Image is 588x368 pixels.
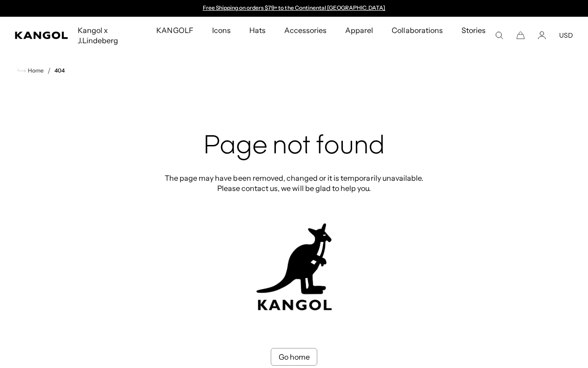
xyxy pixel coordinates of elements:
a: Hats [240,17,275,44]
a: Apparel [336,17,382,44]
a: 404 [54,67,65,74]
span: Accessories [284,17,327,44]
span: Stories [461,17,486,54]
span: Home [26,67,44,74]
a: Collaborations [382,17,452,44]
div: Announcement [198,5,390,12]
span: Hats [249,17,266,44]
span: Collaborations [392,17,442,44]
summary: Search here [495,31,503,39]
span: Kangol x J.Lindeberg [78,17,138,54]
li: / [44,65,51,76]
span: KANGOLF [156,17,193,44]
p: The page may have been removed, changed or it is temporarily unavailable. Please contact us, we w... [162,173,426,193]
button: Cart [516,31,525,39]
a: Accessories [275,17,336,44]
span: Icons [212,17,231,44]
a: Icons [203,17,240,44]
a: KANGOLF [147,17,202,44]
h2: Page not found [162,132,426,162]
a: Kangol [15,32,68,39]
button: USD [559,31,573,39]
span: Apparel [345,17,373,44]
img: kangol-404-logo.jpg [254,223,334,311]
a: Kangol x J.Lindeberg [68,17,147,54]
a: Stories [452,17,495,54]
a: Go home [271,348,317,366]
a: Home [18,66,44,75]
div: 1 of 2 [198,5,390,12]
slideshow-component: Announcement bar [198,5,390,12]
a: Account [538,31,546,39]
a: Free Shipping on orders $79+ to the Continental [GEOGRAPHIC_DATA] [203,4,386,11]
